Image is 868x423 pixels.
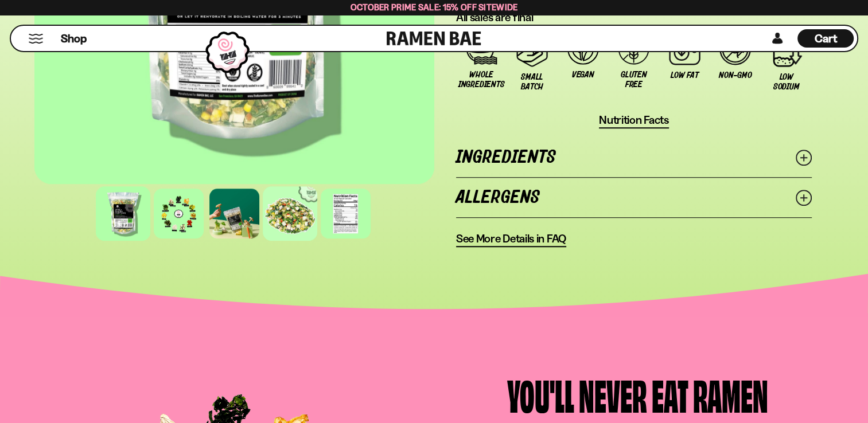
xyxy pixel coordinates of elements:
span: See More Details in FAQ [456,232,566,246]
span: Cart [815,32,837,45]
button: Nutrition Facts [599,113,669,128]
a: See More Details in FAQ [456,232,566,247]
span: Whole Ingredients [458,70,504,89]
button: Mobile Menu Trigger [28,34,44,44]
span: Non-GMO [719,70,752,80]
span: Vegan [572,70,594,80]
a: Shop [61,29,87,48]
a: Ingredients [456,138,812,177]
div: Ramen [693,373,768,416]
a: Allergens [456,178,812,217]
span: Low Fat [671,70,698,80]
div: You'll [507,373,574,416]
span: Low Sodium [766,72,806,92]
div: Never [579,373,647,416]
span: Small Batch [512,72,552,92]
div: Eat [652,373,688,416]
div: Cart [797,26,854,51]
span: October Prime Sale: 15% off Sitewide [351,2,518,13]
span: Shop [61,31,87,46]
span: Gluten Free [614,70,653,89]
span: Nutrition Facts [599,113,669,127]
